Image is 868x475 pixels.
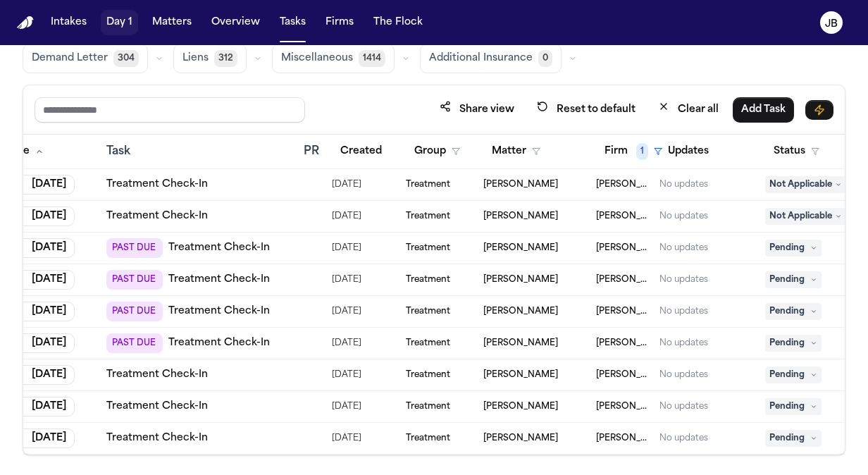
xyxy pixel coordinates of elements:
span: Pending [765,335,821,352]
button: Add Task [733,97,794,123]
button: Day 1 [101,10,138,35]
button: Matters [147,10,197,35]
button: Firms [320,10,359,35]
span: Pending [765,271,821,288]
span: Pending [765,398,821,415]
span: Miscellaneous [281,51,353,66]
span: 304 [113,50,139,67]
button: Miscellaneous1414 [272,44,395,73]
span: Pending [765,366,821,383]
button: Liens312 [173,44,247,73]
button: Immediate Task [805,100,833,120]
button: Share view [431,97,523,123]
span: Pending [765,303,821,320]
span: Not Applicable [765,176,846,193]
span: Not Applicable [765,208,846,225]
span: Demand Letter [32,51,108,66]
button: Status [765,139,828,164]
button: Demand Letter304 [23,44,148,73]
a: Home [17,16,34,30]
button: Clear all [650,97,727,123]
span: 0 [538,50,552,67]
span: Pending [765,240,821,257]
img: Finch Logo [17,16,34,30]
button: Tasks [274,10,311,35]
button: Reset to default [528,97,644,123]
span: 312 [214,50,237,67]
span: Additional Insurance [429,51,533,66]
span: Pending [765,430,821,447]
button: The Flock [368,10,428,35]
button: Overview [206,10,266,35]
span: 1414 [359,50,385,67]
button: Additional Insurance0 [420,44,562,73]
span: Liens [182,51,209,66]
button: Intakes [45,10,92,35]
